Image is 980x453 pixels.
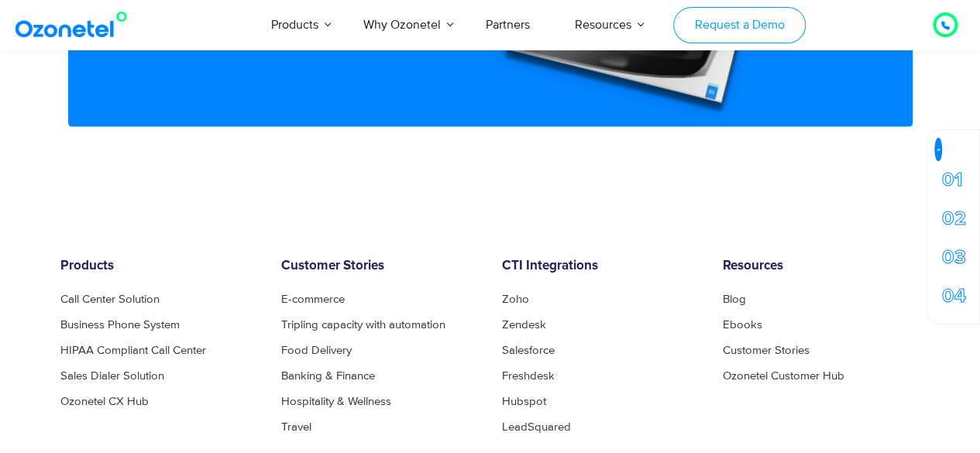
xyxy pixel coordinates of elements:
[942,289,966,304] a: 04
[281,370,375,382] a: Banking & Finance
[934,138,942,161] div: Key Insights
[673,7,806,43] a: Request a Demo
[60,319,180,331] a: Business Phone System
[281,396,391,407] a: Hospitality & Wellness
[723,370,844,382] a: Ozonetel Customer Hub
[281,293,345,305] a: E-commerce
[60,345,206,356] a: HIPAA Compliant Call Center
[723,259,920,274] h6: Resources
[942,211,966,227] a: 02
[281,421,311,433] a: Travel
[942,173,962,188] a: 01
[60,259,258,274] h6: Products
[502,421,571,433] a: LeadSquared
[281,259,479,274] h6: Customer Stories
[723,293,746,305] a: Blog
[502,345,555,356] a: Salesforce
[60,370,164,382] a: Sales Dialer Solution
[723,345,810,356] a: Customer Stories
[502,319,546,331] a: Zendesk
[723,319,762,331] a: Ebooks
[281,319,445,331] a: Tripling capacity with automation
[502,370,555,382] a: Freshdesk
[502,396,546,407] a: Hubspot
[281,345,352,356] a: Food Delivery
[60,396,149,407] a: Ozonetel CX Hub
[502,293,529,305] a: Zoho
[60,293,160,305] a: Call Center Solution
[942,250,966,266] a: 03
[502,259,700,274] h6: CTI Integrations
[937,149,940,152] img: Key Insights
